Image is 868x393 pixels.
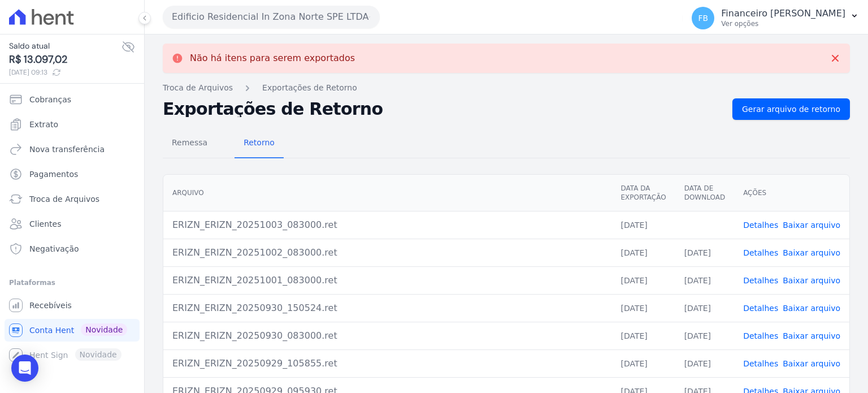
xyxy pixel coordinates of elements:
[743,359,778,368] a: Detalhes
[675,294,734,322] td: [DATE]
[732,98,850,120] a: Gerar arquivo de retorno
[743,221,778,230] a: Detalhes
[783,359,840,368] a: Baixar arquivo
[5,213,140,235] a: Clientes
[675,175,734,211] th: Data de Download
[5,113,140,136] a: Extrato
[675,266,734,294] td: [DATE]
[743,331,778,340] a: Detalhes
[698,14,708,22] span: FB
[163,101,723,117] h2: Exportações de Retorno
[9,40,121,52] span: Saldo atual
[743,276,778,285] a: Detalhes
[9,88,135,366] nav: Sidebar
[675,349,734,377] td: [DATE]
[163,82,233,94] a: Troca de Arquivos
[5,294,140,317] a: Recebíveis
[172,357,602,370] div: ERIZN_ERIZN_20250929_105855.ret
[675,322,734,349] td: [DATE]
[611,175,675,211] th: Data da Exportação
[29,300,72,311] span: Recebíveis
[721,19,845,28] p: Ver opções
[783,331,840,340] a: Baixar arquivo
[611,266,675,294] td: [DATE]
[611,349,675,377] td: [DATE]
[81,323,127,336] span: Novidade
[721,8,845,19] p: Financeiro [PERSON_NAME]
[9,67,121,77] span: [DATE] 09:13
[172,274,602,287] div: ERIZN_ERIZN_20251001_083000.ret
[611,211,675,239] td: [DATE]
[29,144,105,155] span: Nova transferência
[29,169,78,180] span: Pagamentos
[237,131,281,154] span: Retorno
[5,163,140,185] a: Pagamentos
[734,175,849,211] th: Ações
[783,304,840,313] a: Baixar arquivo
[5,319,140,342] a: Conta Hent Novidade
[163,6,380,28] button: Edificio Residencial In Zona Norte SPE LTDA
[5,138,140,161] a: Nova transferência
[743,248,778,257] a: Detalhes
[29,193,99,205] span: Troca de Arquivos
[683,2,868,34] button: FB Financeiro [PERSON_NAME] Ver opções
[163,129,216,158] a: Remessa
[165,131,214,154] span: Remessa
[783,248,840,257] a: Baixar arquivo
[172,246,602,260] div: ERIZN_ERIZN_20251002_083000.ret
[5,88,140,111] a: Cobranças
[5,237,140,260] a: Negativação
[9,52,121,67] span: R$ 13.097,02
[29,325,74,336] span: Conta Hent
[29,94,71,105] span: Cobranças
[783,276,840,285] a: Baixar arquivo
[262,82,357,94] a: Exportações de Retorno
[235,129,284,158] a: Retorno
[611,239,675,266] td: [DATE]
[163,175,611,211] th: Arquivo
[742,103,840,115] span: Gerar arquivo de retorno
[29,243,79,254] span: Negativação
[783,221,840,230] a: Baixar arquivo
[29,218,61,230] span: Clientes
[9,276,135,290] div: Plataformas
[29,119,58,130] span: Extrato
[675,239,734,266] td: [DATE]
[611,294,675,322] td: [DATE]
[163,82,850,94] nav: Breadcrumb
[172,329,602,343] div: ERIZN_ERIZN_20250930_083000.ret
[5,188,140,210] a: Troca de Arquivos
[743,304,778,313] a: Detalhes
[611,322,675,349] td: [DATE]
[11,355,38,382] div: Open Intercom Messenger
[172,218,602,232] div: ERIZN_ERIZN_20251003_083000.ret
[172,301,602,315] div: ERIZN_ERIZN_20250930_150524.ret
[190,53,355,64] p: Não há itens para serem exportados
